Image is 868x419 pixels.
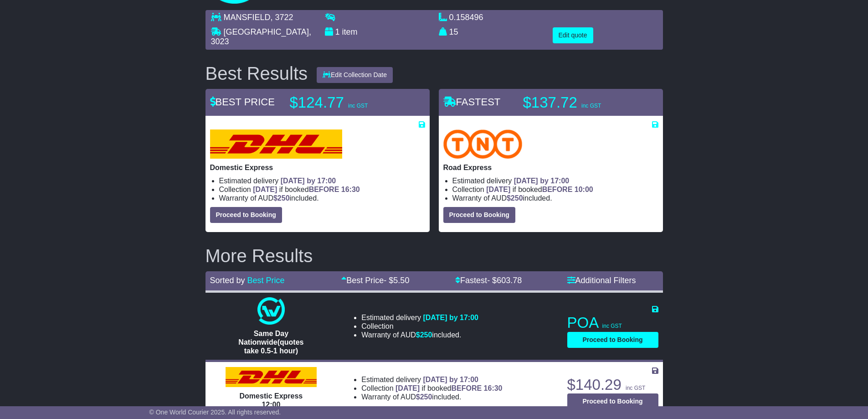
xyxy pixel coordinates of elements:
li: Collection [219,185,425,194]
span: item [342,27,358,36]
span: BEFORE [451,384,482,392]
span: 250 [420,393,432,401]
p: Domestic Express [210,163,425,172]
span: BEST PRICE [210,96,275,108]
span: inc GST [348,103,368,109]
span: [DATE] by 17:00 [423,314,478,321]
span: 1 [335,27,340,36]
span: 250 [511,194,523,202]
div: Best Results [201,63,313,83]
li: Warranty of AUD included. [219,194,425,202]
span: inc GST [602,323,622,329]
button: Proceed to Booking [567,393,658,409]
p: $137.72 [523,93,637,112]
li: Estimated delivery [361,313,478,322]
li: Estimated delivery [452,176,658,185]
span: - $ [384,276,409,285]
span: BEFORE [309,186,339,193]
p: $140.29 [567,376,658,394]
a: Best Price [247,276,285,285]
p: POA [567,314,658,332]
li: Collection [361,384,502,393]
li: Estimated delivery [361,375,502,384]
span: © One World Courier 2025. All rights reserved. [149,409,281,416]
span: Sorted by [210,276,245,285]
img: DHL: Domestic Express [210,129,342,159]
li: Warranty of AUD included. [361,393,502,401]
span: Domestic Express 12:00 [240,392,303,409]
span: , 3722 [271,13,293,22]
img: One World Courier: Same Day Nationwide(quotes take 0.5-1 hour) [257,297,285,325]
li: Warranty of AUD included. [361,331,478,339]
span: [GEOGRAPHIC_DATA] [224,27,309,36]
span: 250 [420,331,432,339]
span: - $ [487,276,522,285]
span: [DATE] by 17:00 [281,177,336,185]
span: MANSFIELD [224,13,271,22]
span: $ [507,194,523,202]
span: 0.158496 [449,13,483,22]
img: DHL: Domestic Express 12:00 [226,367,317,387]
h2: More Results [205,246,663,266]
a: Fastest- $603.78 [455,276,522,285]
span: if booked [253,186,360,193]
span: 16:30 [341,186,360,193]
p: $124.77 [290,93,404,112]
li: Collection [361,322,478,331]
span: 10:00 [575,186,593,193]
span: if booked [395,384,502,392]
button: Proceed to Booking [567,332,658,348]
span: inc GST [626,385,645,391]
span: $ [416,331,432,339]
img: TNT Domestic: Road Express [443,129,523,159]
span: [DATE] [395,384,420,392]
span: , 3023 [211,27,311,47]
span: 5.50 [393,276,409,285]
span: if booked [486,186,593,193]
span: 16:30 [484,384,503,392]
button: Proceed to Booking [443,207,515,223]
span: Same Day Nationwide(quotes take 0.5-1 hour) [238,330,303,355]
span: inc GST [581,103,601,109]
span: $ [273,194,290,202]
p: Road Express [443,163,658,172]
span: 250 [277,194,290,202]
span: 603.78 [497,276,522,285]
span: [DATE] [253,186,277,193]
span: $ [416,393,432,401]
li: Collection [452,185,658,194]
li: Estimated delivery [219,176,425,185]
a: Additional Filters [567,276,636,285]
span: [DATE] [486,186,510,193]
li: Warranty of AUD included. [452,194,658,202]
span: BEFORE [542,186,573,193]
button: Edit Collection Date [317,67,393,83]
button: Proceed to Booking [210,207,282,223]
span: [DATE] by 17:00 [423,376,478,383]
a: Best Price- $5.50 [341,276,409,285]
span: FASTEST [443,96,501,108]
span: 15 [449,27,458,36]
button: Edit quote [553,27,593,43]
span: [DATE] by 17:00 [514,177,570,185]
